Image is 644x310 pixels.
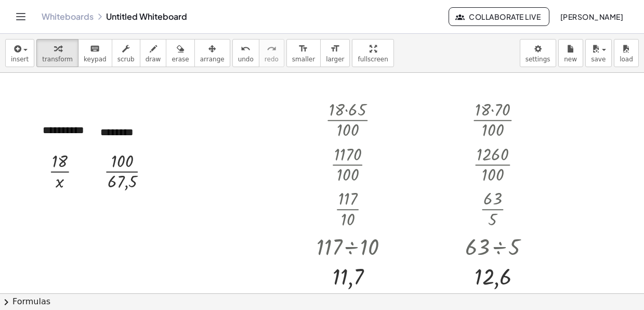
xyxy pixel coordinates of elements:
i: format_size [298,43,308,55]
button: [PERSON_NAME] [551,7,632,26]
span: keypad [84,56,107,63]
span: insert [11,56,29,63]
span: transform [42,56,73,63]
span: fullscreen [358,56,388,63]
span: smaller [292,56,315,63]
button: save [585,39,612,67]
a: Whiteboards [42,11,94,22]
i: keyboard [90,43,100,55]
button: draw [140,39,167,67]
i: undo [241,43,251,55]
button: settings [520,39,556,67]
button: load [614,39,639,67]
span: Collaborate Live [457,12,541,21]
span: new [564,56,577,63]
span: undo [238,56,254,63]
button: format_sizesmaller [286,39,321,67]
button: new [558,39,583,67]
button: transform [36,39,78,67]
span: load [620,56,633,63]
span: larger [326,56,344,63]
button: insert [5,39,34,67]
span: erase [172,56,189,63]
button: keyboardkeypad [78,39,112,67]
span: scrub [117,56,135,63]
button: scrub [112,39,140,67]
i: format_size [330,43,340,55]
span: redo [265,56,279,63]
span: settings [525,56,550,63]
button: fullscreen [352,39,393,67]
i: redo [267,43,277,55]
button: arrange [194,39,230,67]
button: redoredo [259,39,284,67]
button: Collaborate Live [449,7,549,26]
button: format_sizelarger [320,39,350,67]
button: undoundo [232,39,259,67]
span: arrange [200,56,225,63]
button: erase [166,39,194,67]
span: [PERSON_NAME] [560,12,623,21]
span: save [591,56,606,63]
button: Toggle navigation [12,8,29,25]
span: draw [146,56,161,63]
